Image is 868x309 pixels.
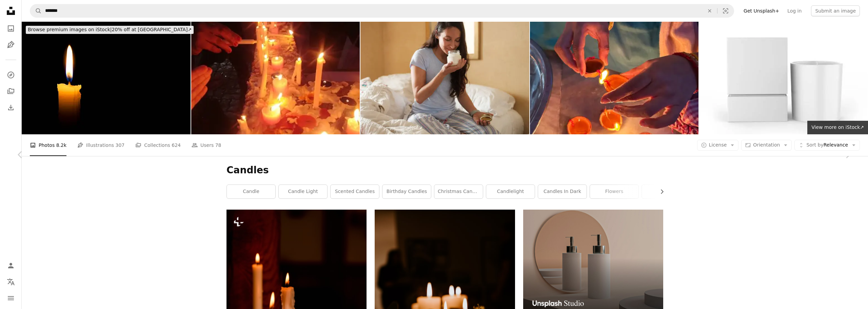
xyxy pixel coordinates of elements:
img: Blank Scented Candle With Paper Box Packaging For Branding And Mock up, 3d render illustration. [699,22,868,134]
button: Language [4,275,18,289]
a: Photos [4,22,18,35]
span: Browse premium images on iStock | [28,27,112,32]
button: Orientation [741,140,792,151]
span: Orientation [753,142,780,148]
button: Menu [4,291,18,305]
a: Log in / Sign up [4,259,18,272]
a: Illustrations 307 [77,134,124,156]
img: Close-up image of unrecognisable woman sitting cross-legged on marble floor lighting mitti clay d... [530,22,699,134]
span: 307 [116,141,125,149]
span: Relevance [806,142,848,149]
a: flowers [590,185,638,198]
a: cozy [642,185,690,198]
a: scented candles [331,185,379,198]
span: Sort by [806,142,823,148]
a: Illustrations [4,38,18,52]
a: View more on iStock↗ [807,121,868,134]
a: candles in dark [538,185,587,198]
a: Explore [4,68,18,82]
span: 78 [215,141,221,149]
span: View more on iStock ↗ [811,124,864,130]
button: Search Unsplash [30,4,42,17]
img: Single lit candle with quite flame [22,22,191,134]
a: Get Unsplash+ [739,5,783,16]
h1: Candles [226,164,663,176]
a: Collections 624 [135,134,181,156]
a: Collections [4,84,18,98]
span: 624 [172,141,181,149]
a: candle light [279,185,327,198]
img: Latin woman in bed smelling a jar of lotion [360,22,529,134]
form: Find visuals sitewide [30,4,734,18]
img: Candles [191,22,360,134]
a: Log in [783,5,806,16]
a: Users 78 [192,134,221,156]
button: Visual search [717,4,734,17]
a: christmas candles [434,185,483,198]
span: License [709,142,727,148]
span: 20% off at [GEOGRAPHIC_DATA] ↗ [28,27,192,32]
a: birthday candles [382,185,431,198]
button: Clear [702,4,717,17]
button: Sort byRelevance [794,140,860,151]
a: candlelight [486,185,535,198]
a: Download History [4,101,18,114]
button: Submit an image [811,5,860,16]
button: scroll list to the right [656,185,663,198]
a: Browse premium images on iStock|20% off at [GEOGRAPHIC_DATA]↗ [22,22,198,38]
button: License [697,140,739,151]
a: candle [227,185,275,198]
